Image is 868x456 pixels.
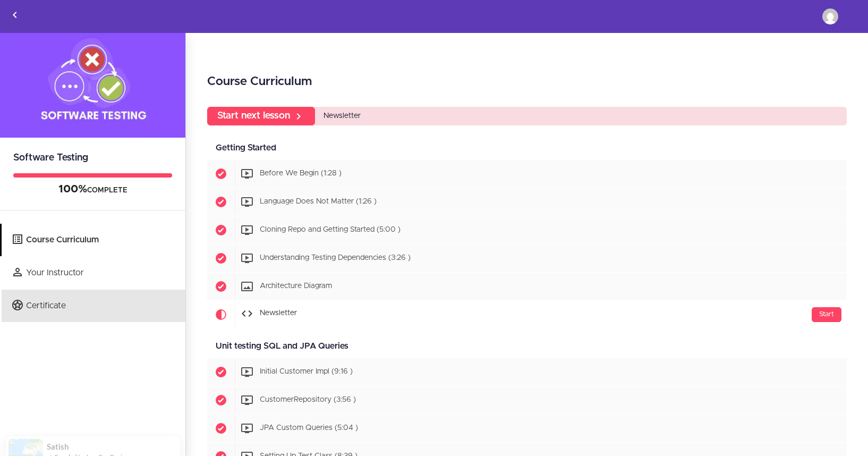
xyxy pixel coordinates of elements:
a: Enroled to Java For Beginners [55,427,138,435]
svg: Back to courses [8,9,21,21]
span: Completed item [207,273,235,300]
span: Understanding Testing Dependencies (3:26 ) [260,255,411,262]
span: Cloning Repo and Getting Started (5:00 ) [260,226,401,234]
img: provesource social proof notification image [8,413,43,447]
span: Architecture Diagram [260,283,332,290]
a: Course Curriculum [2,224,185,256]
img: cardonarogercontact@gmail.com [822,9,838,24]
div: Getting Started [207,136,847,160]
a: Current item Start Newsletter [207,301,847,328]
span: Before We Begin (1:28 ) [260,170,342,178]
span: Current item [207,301,235,328]
a: Start next lesson [207,107,315,125]
a: Certificate [2,290,185,322]
span: Completed item [207,386,235,414]
span: Newsletter [260,310,297,317]
div: COMPLETE [13,183,172,197]
a: Your Instructor [2,257,185,289]
a: Completed item CustomerRepository (3:56 ) [207,386,847,414]
span: Completed item [207,358,235,386]
span: Newsletter [324,112,361,120]
a: Completed item Language Does Not Matter (1:26 ) [207,188,847,216]
span: Initial Customer Impl (9:16 ) [260,368,353,376]
span: Language Does Not Matter (1:26 ) [260,198,377,206]
span: satish [47,417,69,426]
a: Completed item JPA Custom Queries (5:04 ) [207,415,847,442]
a: Back to courses [1,1,29,32]
a: Completed item Initial Customer Impl (9:16 ) [207,358,847,386]
span: CustomerRepository (3:56 ) [260,396,356,404]
a: Completed item Architecture Diagram [207,273,847,300]
h2: Course Curriculum [207,73,847,91]
span: Completed item [207,244,235,272]
span: 3 hours ago [47,437,76,446]
a: Completed item Before We Begin (1:28 ) [207,160,847,188]
span: -> [47,427,54,435]
span: Completed item [207,188,235,216]
span: Completed item [207,216,235,244]
span: Completed item [207,415,235,442]
a: Completed item Cloning Repo and Getting Started (5:00 ) [207,216,847,244]
span: Completed item [207,160,235,188]
span: 100% [58,184,87,195]
div: Start [812,307,841,322]
a: Completed item Understanding Testing Dependencies (3:26 ) [207,244,847,272]
span: JPA Custom Queries (5:04 ) [260,425,358,432]
div: Unit testing SQL and JPA Queries [207,334,847,358]
a: ProveSource [87,437,120,446]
